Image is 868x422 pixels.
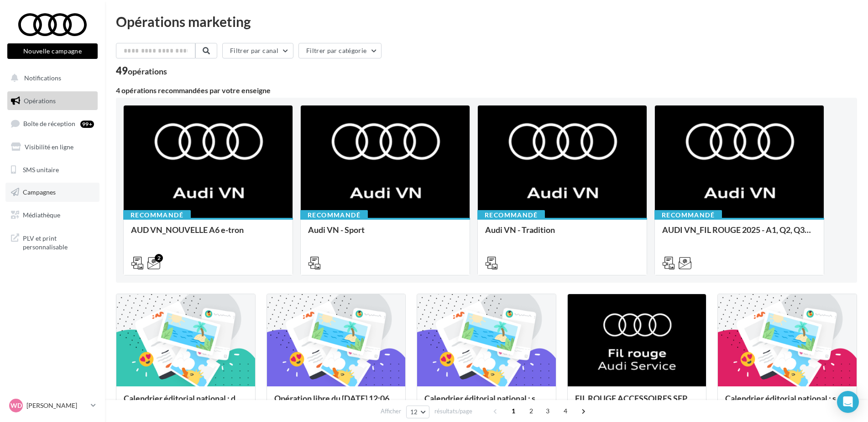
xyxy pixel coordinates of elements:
div: Calendrier éditorial national : semaines du 04.08 au 25.08 [725,394,849,412]
button: Nouvelle campagne [7,43,98,59]
div: FIL ROUGE ACCESSOIRES SEPTEMBRE - AUDI SERVICE [575,394,699,412]
div: 2 [155,254,163,262]
a: PLV et print personnalisable [5,228,99,255]
span: PLV et print personnalisable [23,232,94,252]
a: Campagnes [5,183,99,202]
span: 2 [524,404,539,418]
div: Opérations marketing [116,15,857,28]
span: SMS unitaire [23,165,59,173]
div: Recommandé [123,210,191,220]
div: Calendrier éditorial national : semaine du 25.08 au 31.08 [424,394,549,412]
button: Filtrer par catégorie [298,43,382,58]
span: WD [10,401,22,410]
span: 12 [410,408,418,416]
span: Campagnes [23,188,56,196]
span: Médiathèque [23,211,60,219]
div: opérations [128,67,167,75]
div: AUDI VN_FIL ROUGE 2025 - A1, Q2, Q3, Q5 et Q4 e-tron [662,225,816,243]
a: Opérations [5,91,99,111]
div: 99+ [80,121,94,128]
span: Boîte de réception [23,120,75,127]
p: [PERSON_NAME] [26,401,87,410]
a: WD [PERSON_NAME] [7,397,98,414]
span: 4 [558,404,573,418]
div: Audi VN - Tradition [485,225,639,243]
div: Open Intercom Messenger [837,391,859,413]
span: 3 [540,404,555,418]
div: AUD VN_NOUVELLE A6 e-tron [131,225,285,243]
button: 12 [406,406,429,418]
a: Médiathèque [5,206,99,225]
div: Calendrier éditorial national : du 02.09 au 03.09 [124,394,248,412]
span: Visibilité en ligne [25,143,73,151]
span: Opérations [24,97,56,105]
button: Notifications [5,69,96,88]
div: Recommandé [300,210,368,220]
span: résultats/page [434,407,472,416]
div: Opération libre du [DATE] 12:06 [274,394,398,412]
span: Notifications [24,74,61,82]
a: Boîte de réception99+ [5,114,99,133]
span: 1 [506,404,521,418]
div: 4 opérations recommandées par votre enseigne [116,87,857,94]
a: SMS unitaire [5,160,99,179]
div: Recommandé [477,210,545,220]
div: Audi VN - Sport [308,225,462,243]
a: Visibilité en ligne [5,137,99,157]
span: Afficher [381,407,401,416]
div: Recommandé [654,210,722,220]
div: 49 [116,66,167,76]
button: Filtrer par canal [222,43,293,58]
